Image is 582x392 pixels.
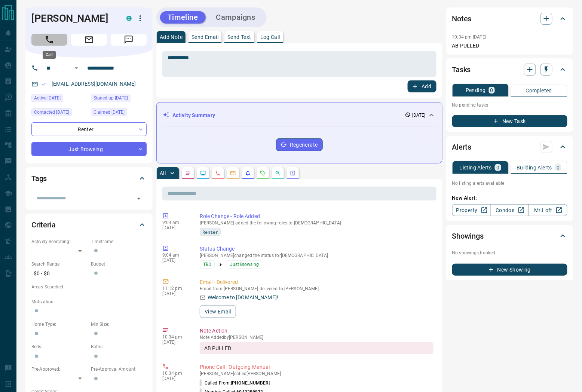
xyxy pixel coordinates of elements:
p: 10:34 pm [162,371,189,376]
p: Phone Call - Outgoing Manual [200,363,434,371]
span: Contacted [DATE] [34,108,69,116]
p: Status Change [200,245,434,253]
p: [DATE] [412,112,426,119]
svg: Email Valid [41,82,46,87]
p: Send Text [227,34,251,40]
p: [DATE] [162,225,189,230]
button: Campaigns [209,11,263,24]
p: New Alert: [452,194,567,202]
p: Activity Summary [172,111,215,119]
p: No showings booked [452,249,567,256]
p: AB PULLED [452,42,567,50]
p: No listing alerts available [452,180,567,187]
h1: [PERSON_NAME] [31,12,115,24]
p: Welcome to [DOMAIN_NAME]! [208,294,278,301]
span: Just Browsing [230,261,259,268]
a: [EMAIL_ADDRESS][DOMAIN_NAME] [52,81,136,87]
button: Add [408,80,436,92]
svg: Emails [230,170,236,176]
p: 0 [496,165,499,170]
span: Call [31,34,67,46]
p: No pending tasks [452,99,567,111]
svg: Notes [185,170,191,176]
div: Alerts [452,138,567,156]
p: [PERSON_NAME] called [PERSON_NAME] [200,371,434,376]
span: [PHONE_NUMBER] [231,380,270,386]
p: Pre-Approved: [31,366,87,373]
p: Actively Searching: [31,238,87,245]
span: Active [DATE] [34,94,61,102]
p: 9:04 am [162,220,189,225]
p: Timeframe: [91,238,147,245]
p: $0 - $0 [31,267,87,280]
svg: Opportunities [275,170,281,176]
svg: Calls [215,170,221,176]
p: Min Size: [91,321,147,328]
p: Baths: [91,343,147,350]
div: Just Browsing [31,142,147,156]
p: Email from [PERSON_NAME] delivered to [PERSON_NAME] [200,286,434,291]
button: Regenerate [276,138,323,151]
div: Call [43,51,56,59]
p: 0 [490,88,493,93]
p: Note Action [200,327,434,335]
p: 0 [557,165,560,170]
h2: Criteria [31,219,56,231]
p: Budget: [91,261,147,267]
p: [PERSON_NAME] added the following roles to [DEMOGRAPHIC_DATA] [200,220,434,226]
p: Search Range: [31,261,87,267]
a: Mr.Loft [529,204,567,216]
p: Areas Searched: [31,284,147,290]
p: Send Email [192,34,218,40]
p: Home Type: [31,321,87,328]
svg: Agent Actions [290,170,296,176]
p: 10:34 pm [DATE] [452,34,487,40]
span: Email [71,34,107,46]
p: [DATE] [162,258,189,263]
div: Notes [452,10,567,28]
svg: Lead Browsing Activity [200,170,206,176]
h2: Tasks [452,64,471,76]
p: Listing Alerts [460,165,492,170]
p: Pending [466,88,486,93]
p: Building Alerts [517,165,552,170]
p: Completed [526,88,552,93]
svg: Requests [260,170,266,176]
div: condos.ca [126,16,132,21]
button: Open [72,64,81,73]
h2: Tags [31,172,47,184]
p: 10:34 pm [162,334,189,340]
h2: Notes [452,13,472,25]
span: TBD [203,261,211,268]
span: Renter [202,228,218,236]
a: Property [452,204,491,216]
button: View Email [200,305,236,318]
p: Add Note [160,34,183,40]
button: Timeline [160,11,206,24]
p: Email - Delivered [200,278,434,286]
p: Called From: [200,380,270,386]
h2: Alerts [452,141,472,153]
svg: Listing Alerts [245,170,251,176]
div: Sun Oct 12 2025 [91,94,147,104]
div: Renter [31,122,147,136]
div: Mon Oct 13 2025 [31,94,87,104]
h2: Showings [452,230,484,242]
span: Claimed [DATE] [94,108,125,116]
a: Condos [490,204,529,216]
button: New Task [452,115,567,127]
p: 9:04 am [162,252,189,258]
p: [DATE] [162,340,189,345]
p: [DATE] [162,291,189,296]
p: 11:12 pm [162,286,189,291]
p: All [160,171,166,176]
div: Activity Summary[DATE] [163,108,436,122]
div: Sun Oct 12 2025 [31,108,87,119]
p: Beds: [31,343,87,350]
button: Open [134,193,144,204]
p: Note Added by [PERSON_NAME] [200,335,434,340]
p: Pre-Approval Amount: [91,366,147,373]
div: Tags [31,169,147,187]
div: AB PULLED [200,342,434,354]
p: Role Change - Role Added [200,212,434,220]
